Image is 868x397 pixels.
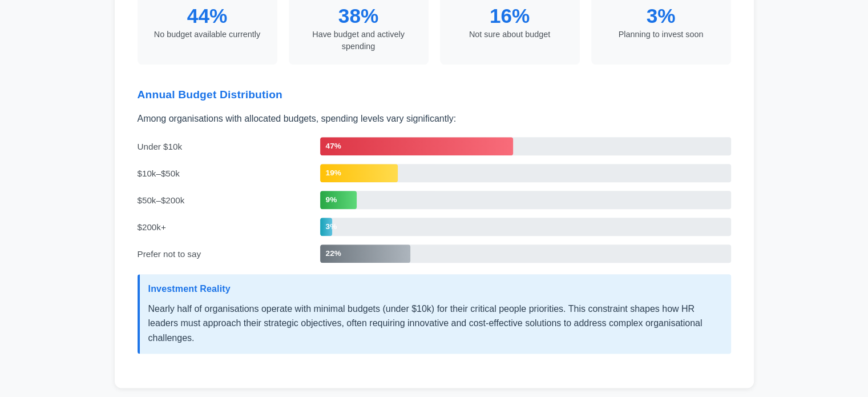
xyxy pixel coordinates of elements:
[604,29,718,40] div: Planning to invest soon
[604,6,718,26] div: 3%
[138,194,320,206] div: $50k–$200k
[326,167,341,179] span: 19%
[138,221,320,233] div: $200k+
[453,6,567,26] div: 16%
[138,167,320,179] div: $10k–$50k
[148,302,722,346] p: Nearly half of organisations operate with minimal budgets (under $10k) for their critical people ...
[150,29,265,40] div: No budget available currently
[326,194,337,206] span: 9%
[138,111,731,126] p: Among organisations with allocated budgets, spending levels vary significantly:
[301,29,416,51] div: Have budget and actively spending
[326,220,337,233] span: 3%
[138,141,320,153] div: Under $10k
[138,87,731,103] h3: Annual Budget Distribution
[453,29,567,40] div: Not sure about budget
[326,247,341,260] span: 22%
[138,248,320,260] div: Prefer not to say
[150,6,265,26] div: 44%
[148,283,722,295] h3: Investment Reality
[301,6,416,26] div: 38%
[326,140,341,153] span: 47%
